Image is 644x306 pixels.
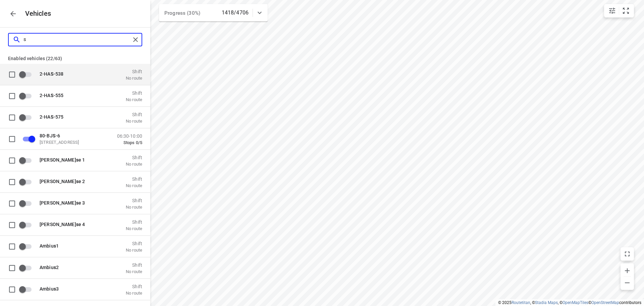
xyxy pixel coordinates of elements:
p: Vehicles [20,10,51,17]
b: s [54,243,56,248]
p: 06:30-10:00 [117,133,142,138]
p: Shift [126,283,142,289]
span: Enable [19,240,36,253]
p: No route [126,269,142,274]
b: s [76,178,78,184]
b: S [53,133,56,138]
p: Shift [126,241,142,246]
span: Ambiu 1 [40,243,59,248]
b: s [76,221,78,227]
b: S [51,92,54,98]
a: Stadia Maps [535,300,558,305]
p: No route [126,97,142,102]
input: Search vehicles [23,34,130,45]
p: 1418/4706 [222,9,249,17]
p: No route [126,226,142,231]
span: Enable [19,154,36,167]
b: s [76,157,78,162]
span: 80-BJ -6 [40,133,60,138]
div: Progress (30%)1418/4706 [159,4,268,21]
p: Shift [126,219,142,224]
b: s [54,286,56,291]
a: Routetitan [512,300,530,305]
b: S [51,71,54,76]
b: S [51,114,54,119]
p: No route [126,247,142,253]
span: Ambiu 2 [40,264,59,270]
p: [STREET_ADDRESS] [40,139,107,145]
span: Disable [19,132,36,145]
p: Stops 0/5 [117,140,142,145]
span: [PERSON_NAME] e 4 [40,221,85,227]
span: [PERSON_NAME] e 2 [40,178,85,184]
span: Enable [19,89,36,102]
p: Shift [126,90,142,95]
p: No route [126,118,142,124]
span: Enable [19,197,36,210]
b: s [54,264,56,270]
a: OpenMapTiles [562,300,588,305]
p: Shift [126,155,142,160]
button: Map settings [605,4,619,17]
span: Enable [19,111,36,124]
li: © 2025 , © , © © contributors [498,300,641,305]
span: Enable [19,218,36,231]
p: No route [126,161,142,167]
p: Shift [126,262,142,267]
span: [PERSON_NAME] e 3 [40,200,85,205]
button: Fit zoom [619,4,633,17]
p: No route [126,183,142,188]
p: Shift [126,112,142,117]
div: small contained button group [604,4,634,17]
p: No route [126,204,142,210]
b: s [76,200,78,205]
span: 2-HA -538 [40,71,63,76]
p: Shift [126,176,142,181]
p: No route [126,290,142,296]
p: Shift [126,198,142,203]
span: Ambiu 3 [40,286,59,291]
span: Enable [19,68,36,81]
span: Enable [19,283,36,296]
span: Enable [19,175,36,188]
span: Enable [19,261,36,274]
p: No route [126,75,142,81]
a: OpenStreetMap [591,300,619,305]
p: Shift [126,69,142,74]
span: Progress (30%) [164,10,200,16]
span: 2-HA -575 [40,114,63,119]
span: 2-HA -555 [40,92,63,98]
span: [PERSON_NAME] e 1 [40,157,85,162]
